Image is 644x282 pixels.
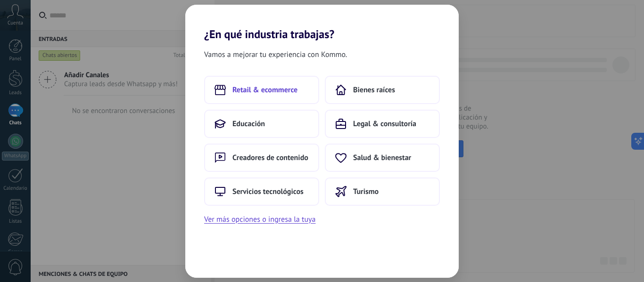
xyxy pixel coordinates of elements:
[232,85,297,95] span: Retail & ecommerce
[325,177,440,206] button: Turismo
[185,5,459,41] h2: ¿En qué industria trabajas?
[204,76,319,104] button: Retail & ecommerce
[353,85,395,95] span: Bienes raíces
[204,177,319,206] button: Servicios tecnológicos
[325,76,440,104] button: Bienes raíces
[353,119,416,129] span: Legal & consultoría
[204,110,319,138] button: Educación
[204,48,347,61] span: Vamos a mejorar tu experiencia con Kommo.
[204,213,315,226] button: Ver más opciones o ingresa la tuya
[204,144,319,172] button: Creadores de contenido
[232,119,265,129] span: Educación
[353,187,379,196] span: Turismo
[353,153,411,162] span: Salud & bienestar
[232,153,308,162] span: Creadores de contenido
[232,187,304,196] span: Servicios tecnológicos
[325,144,440,172] button: Salud & bienestar
[325,110,440,138] button: Legal & consultoría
